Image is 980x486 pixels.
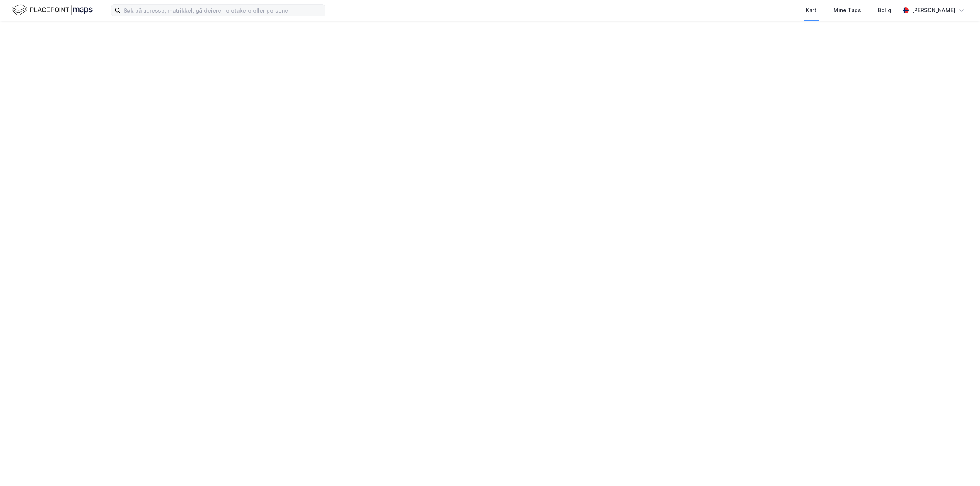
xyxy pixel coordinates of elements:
[912,6,955,15] div: [PERSON_NAME]
[942,449,980,486] div: Kontrollprogram for chat
[942,449,980,486] iframe: Chat Widget
[878,6,891,15] div: Bolig
[121,5,325,16] input: Søk på adresse, matrikkel, gårdeiere, leietakere eller personer
[806,6,817,15] div: Kart
[12,3,93,17] img: logo.f888ab2527a4732fd821a326f86c7f29.svg
[833,6,861,15] div: Mine Tags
